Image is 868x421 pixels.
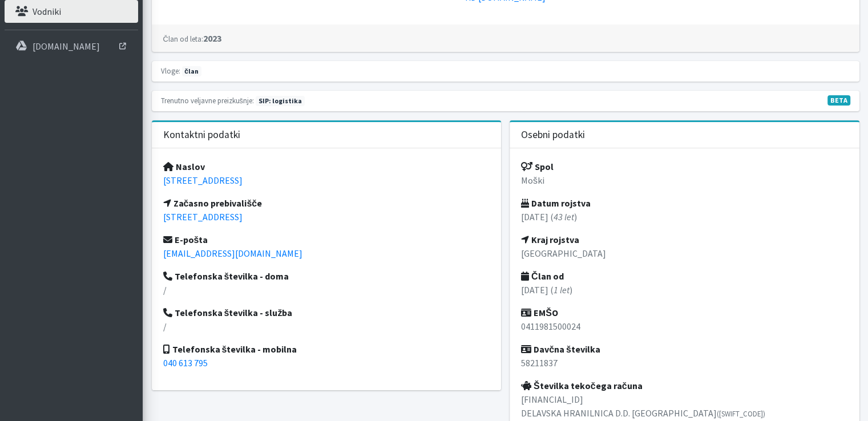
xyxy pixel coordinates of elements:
a: 040 613 795 [163,357,208,369]
strong: Številka tekočega računa [521,380,642,391]
strong: Kraj rojstva [521,234,579,245]
span: Naslednja preizkušnja: pomlad 2026 [256,96,305,106]
small: Trenutno veljavne preizkušnje: [161,96,254,105]
p: Vodniki [33,6,61,17]
strong: Davčna številka [521,343,600,355]
em: 43 let [554,211,574,222]
p: / [163,319,490,333]
strong: Telefonska številka - služba [163,307,293,318]
p: Moški [521,173,848,187]
em: 1 let [554,284,570,295]
strong: 2023 [163,33,221,44]
a: [STREET_ADDRESS] [163,175,243,186]
strong: EMŠO [521,307,558,318]
strong: Datum rojstva [521,197,591,209]
strong: E-pošta [163,234,208,245]
a: [DOMAIN_NAME] [5,35,138,58]
p: 0411981500024 [521,319,848,333]
small: Član od leta: [163,34,203,43]
h3: Osebni podatki [521,129,585,141]
h3: Kontaktni podatki [163,129,240,141]
a: [STREET_ADDRESS] [163,211,243,222]
span: član [182,66,201,76]
p: [FINANCIAL_ID] DELAVSKA HRANILNICA D.D. [GEOGRAPHIC_DATA] [521,392,848,420]
a: [EMAIL_ADDRESS][DOMAIN_NAME] [163,248,302,259]
p: [GEOGRAPHIC_DATA] [521,246,848,260]
strong: Spol [521,161,554,172]
p: 58211837 [521,356,848,370]
p: [DOMAIN_NAME] [33,41,100,52]
p: [DATE] ( ) [521,210,848,224]
strong: Član od [521,270,564,282]
strong: Telefonska številka - doma [163,270,289,282]
strong: Začasno prebivališče [163,197,263,209]
span: V fazi razvoja [827,95,850,106]
p: [DATE] ( ) [521,283,848,297]
strong: Telefonska številka - mobilna [163,343,297,355]
strong: Naslov [163,161,205,172]
p: / [163,283,490,297]
small: Vloge: [161,66,180,75]
small: ([SWIFT_CODE]) [717,409,765,418]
